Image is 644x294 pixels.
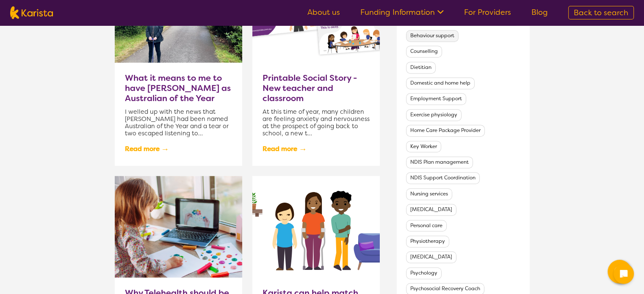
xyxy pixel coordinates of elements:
img: Karista logo [10,6,53,19]
button: Filter by Podiatry [406,251,456,263]
button: Filter by Key Worker [406,141,441,153]
button: Filter by Counselling [406,46,442,58]
a: Printable Social Story - New teacher and classroom [263,73,370,103]
p: At this time of year, many children are feeling anxiety and nervousness at the prospect of going ... [263,108,370,137]
a: Read more→ [263,142,307,156]
button: Filter by Physiotherapy [406,236,449,247]
button: Filter by Occupational therapy [406,204,456,216]
a: Blog [531,7,548,17]
button: Filter by Personal care [406,220,447,232]
a: Back to search [568,6,634,19]
button: Filter by Exercise physiology [406,109,462,121]
a: Funding Information [360,7,444,17]
span: Back to search [574,8,628,18]
p: I welled up with the news that [PERSON_NAME] had been named Australian of the Year and a tear or ... [125,108,232,137]
button: Filter by Home Care Package Provider [406,125,485,137]
button: Filter by Domestic and home help [406,77,475,89]
a: For Providers [464,7,511,17]
button: Filter by Behaviour support [406,30,459,42]
button: Filter by Psychology [406,267,442,279]
span: → [299,142,307,156]
button: Filter by NDIS Support Coordination [406,172,480,184]
button: Filter by Dietitian [406,62,436,74]
a: About us [307,7,340,17]
img: Karista can help match you (or your client) to a forever home. [252,176,380,278]
a: What it means to me to have [PERSON_NAME] as Australian of the Year [125,73,232,103]
button: Channel Menu [608,260,631,283]
button: Filter by NDIS Plan management [406,157,473,168]
a: Read more→ [125,142,169,156]
button: Filter by Employment Support [406,93,466,105]
span: → [161,142,169,156]
button: Filter by Nursing services [406,188,452,200]
img: Why Telehealth should be part of your therapy schedule [115,176,242,278]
